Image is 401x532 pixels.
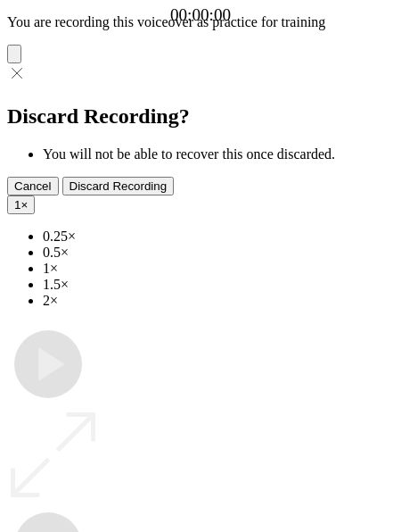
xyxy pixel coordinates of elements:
button: Discard Recording [62,177,175,195]
span: 1 [14,198,20,212]
a: 00:00:00 [170,5,231,25]
li: You will not be able to recover this once discarded. [43,146,394,162]
button: Cancel [7,177,59,195]
li: 0.25× [43,229,394,245]
li: 1× [43,261,394,277]
button: 1× [7,195,35,214]
li: 1.5× [43,277,394,293]
p: You are recording this voiceover as practice for training [7,14,394,30]
h2: Discard Recording? [7,104,394,129]
li: 0.5× [43,245,394,261]
li: 2× [43,293,394,309]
